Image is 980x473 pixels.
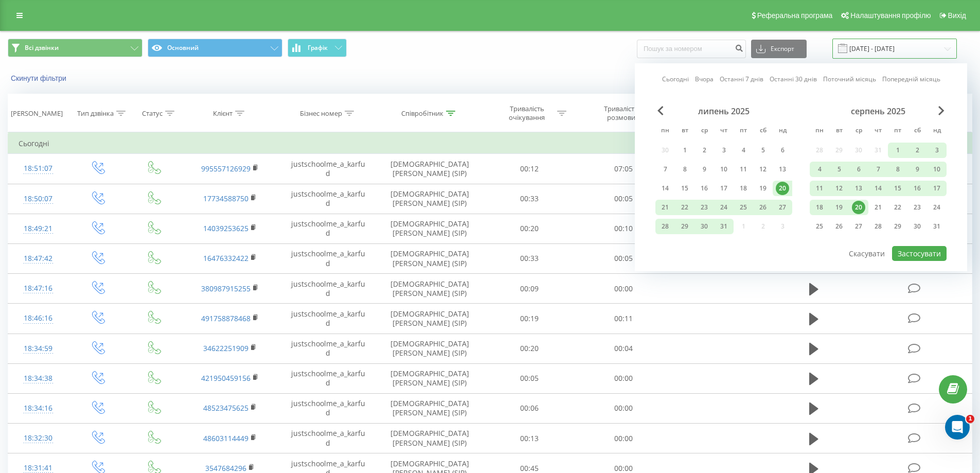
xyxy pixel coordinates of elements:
[891,144,904,157] div: 1
[907,181,927,196] div: сб 16 серп 2025 р.
[868,162,888,177] div: чт 7 серп 2025 р.
[19,249,58,269] div: 18:47:42
[694,181,714,196] div: ср 16 лип 2025 р.
[891,182,904,195] div: 15
[483,393,577,423] td: 00:06
[868,181,888,196] div: чт 14 серп 2025 р.
[734,181,753,196] div: пт 18 лип 2025 р.
[300,109,342,118] div: Бізнес номер
[675,200,694,215] div: вт 22 лип 2025 р.
[577,363,671,393] td: 00:00
[832,182,846,195] div: 12
[483,424,577,453] td: 00:13
[577,304,671,334] td: 00:11
[810,106,947,116] div: серпень 2025
[852,163,865,176] div: 6
[658,182,672,195] div: 14
[201,313,251,323] a: 491758878468
[737,163,750,176] div: 11
[773,143,792,158] div: нд 6 лип 2025 р.
[911,220,924,233] div: 30
[717,163,730,176] div: 10
[19,219,58,239] div: 18:49:21
[849,162,868,177] div: ср 6 серп 2025 р.
[755,124,771,139] abbr: субота
[810,162,829,177] div: пн 4 серп 2025 р.
[203,433,248,443] a: 48603114449
[698,163,711,176] div: 9
[148,39,282,57] button: Основний
[19,339,58,359] div: 18:34:59
[288,39,347,57] button: Графік
[279,334,377,363] td: justschoolme_a_karfud
[697,124,712,139] abbr: середа
[201,373,251,383] a: 421950459156
[737,182,750,195] div: 18
[930,220,943,233] div: 31
[655,181,675,196] div: пн 14 лип 2025 р.
[829,162,849,177] div: вт 5 серп 2025 р.
[753,162,773,177] div: сб 12 лип 2025 р.
[829,181,849,196] div: вт 12 серп 2025 р.
[658,163,672,176] div: 7
[851,124,866,139] abbr: середа
[734,143,753,158] div: пт 4 лип 2025 р.
[662,74,689,84] a: Сьогодні
[891,220,904,233] div: 29
[483,154,577,184] td: 00:12
[655,106,792,116] div: липень 2025
[849,219,868,234] div: ср 27 серп 2025 р.
[577,393,671,423] td: 00:00
[678,201,691,214] div: 22
[205,463,246,473] a: 3547684296
[203,223,248,233] a: 14039253625
[871,163,885,176] div: 7
[927,162,947,177] div: нд 10 серп 2025 р.
[810,219,829,234] div: пн 25 серп 2025 р.
[577,274,671,304] td: 00:00
[694,200,714,215] div: ср 23 лип 2025 р.
[927,181,947,196] div: нд 17 серп 2025 р.
[377,214,483,243] td: [DEMOGRAPHIC_DATA][PERSON_NAME] (SIP)
[279,274,377,304] td: justschoolme_a_karfud
[658,220,672,233] div: 28
[930,163,943,176] div: 10
[813,163,826,176] div: 4
[852,220,865,233] div: 27
[849,200,868,215] div: ср 20 серп 2025 р.
[850,11,931,20] span: Налаштування профілю
[19,189,58,209] div: 18:50:07
[927,143,947,158] div: нд 3 серп 2025 р.
[698,220,711,233] div: 30
[377,243,483,273] td: [DEMOGRAPHIC_DATA][PERSON_NAME] (SIP)
[810,200,829,215] div: пн 18 серп 2025 р.
[757,11,833,20] span: Реферальна програма
[483,214,577,243] td: 00:20
[698,182,711,195] div: 16
[677,124,692,139] abbr: вівторок
[907,143,927,158] div: сб 2 серп 2025 р.
[377,274,483,304] td: [DEMOGRAPHIC_DATA][PERSON_NAME] (SIP)
[871,182,885,195] div: 14
[812,124,827,139] abbr: понеділок
[751,40,807,58] button: Експорт
[871,220,885,233] div: 28
[852,182,865,195] div: 13
[849,181,868,196] div: ср 13 серп 2025 р.
[694,219,714,234] div: ср 30 лип 2025 р.
[77,109,114,118] div: Тип дзвінка
[832,163,846,176] div: 5
[201,284,251,293] a: 380987915255
[737,144,750,157] div: 4
[775,124,790,139] abbr: неділя
[714,162,734,177] div: чт 10 лип 2025 р.
[500,104,555,122] div: Тривалість очікування
[930,201,943,214] div: 24
[753,200,773,215] div: сб 26 лип 2025 р.
[694,162,714,177] div: ср 9 лип 2025 р.
[577,154,671,184] td: 07:05
[907,219,927,234] div: сб 30 серп 2025 р.
[279,184,377,214] td: justschoolme_a_karfud
[19,369,58,389] div: 18:34:38
[852,201,865,214] div: 20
